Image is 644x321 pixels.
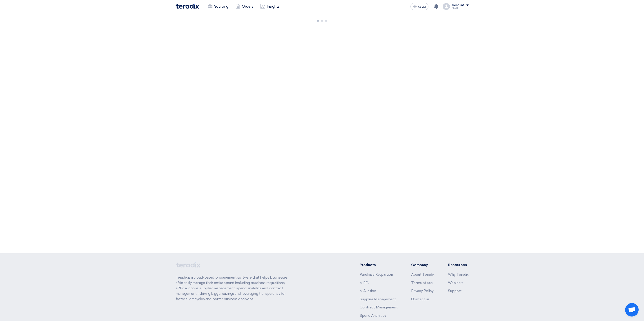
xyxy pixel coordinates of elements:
[360,262,398,268] li: Products
[418,5,426,8] span: العربية
[176,4,199,9] img: Teradix logo
[360,289,376,293] a: e-Auction
[448,289,462,293] a: Support
[448,281,463,285] a: Webinars
[360,297,396,301] a: Supplier Management
[443,3,450,10] img: profile_test.png
[625,303,639,317] div: Open chat
[411,289,434,293] a: Privacy Policy
[232,2,257,11] a: Orders
[360,273,393,277] a: Purchase Requisition
[411,262,434,268] li: Company
[176,275,293,302] p: Teradix is a cloud-based procurement software that helps businesses efficiently manage their enti...
[204,2,232,11] a: Sourcing
[452,7,469,9] div: Khalil
[411,297,429,301] a: Contact us
[448,262,469,268] li: Resources
[360,281,369,285] a: e-RFx
[448,273,469,277] a: Why Teradix
[410,3,428,10] button: العربية
[360,305,398,309] a: Contract Management
[360,314,386,318] a: Spend Analytics
[452,3,465,7] div: Account
[257,2,283,11] a: Insights
[411,273,434,277] a: About Teradix
[411,281,433,285] a: Terms of use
